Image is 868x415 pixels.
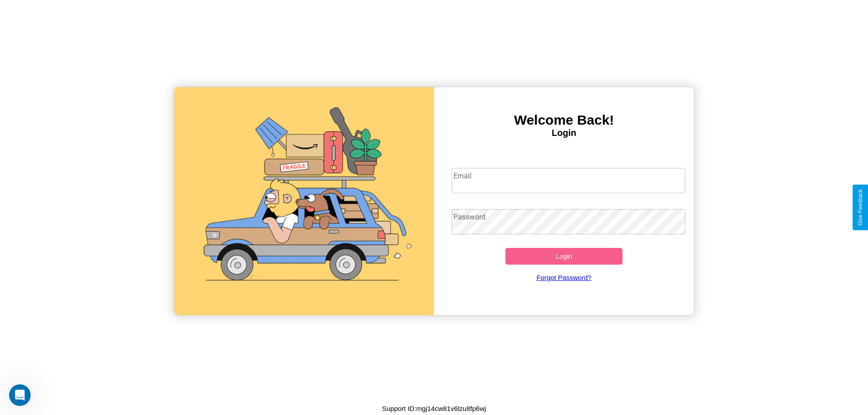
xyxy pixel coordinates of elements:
h4: Login [434,128,694,138]
div: Give Feedback [857,189,863,226]
button: Login [505,248,623,265]
iframe: Intercom live chat [9,384,31,406]
a: Forgot Password? [447,265,681,290]
p: Support ID: mgj14cw81v6lzu8fp6wj [382,402,486,415]
img: gif [174,87,434,315]
h3: Welcome Back! [434,112,694,128]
